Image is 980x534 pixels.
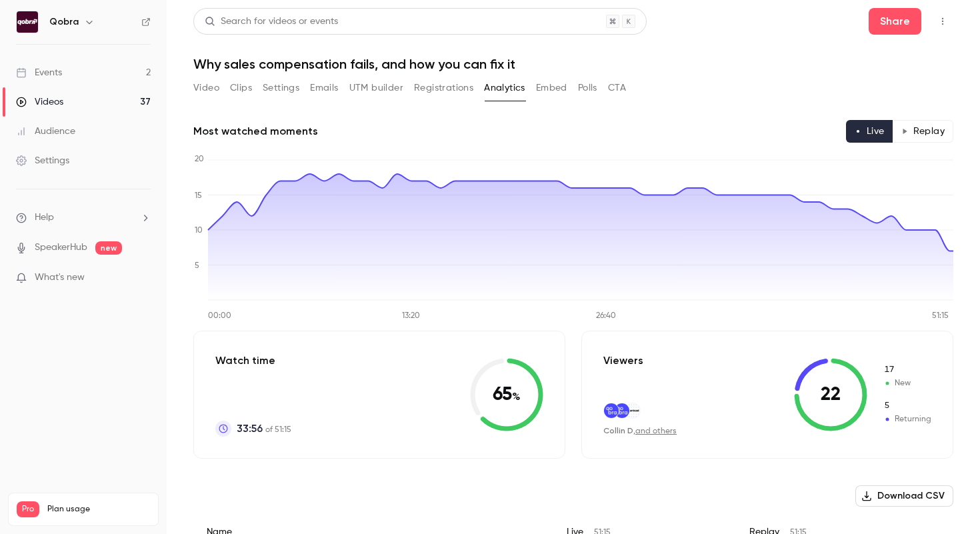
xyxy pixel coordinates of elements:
[195,262,199,270] tspan: 5
[215,353,291,369] p: Watch time
[603,353,643,369] p: Viewers
[883,413,931,425] span: Returning
[193,56,953,72] h1: Why sales compensation fails, and how you can fix it
[263,77,299,99] button: Settings
[208,312,231,320] tspan: 00:00
[604,403,619,418] img: qobra.co
[16,95,63,109] div: Videos
[603,426,633,435] span: Collin D
[35,211,54,225] span: Help
[536,77,567,99] button: Embed
[855,485,953,507] button: Download CSV
[16,154,69,167] div: Settings
[349,77,403,99] button: UTM builder
[16,66,62,79] div: Events
[49,15,79,29] h6: Qobra
[402,312,420,320] tspan: 13:20
[615,403,629,418] img: qobra.co
[195,227,203,235] tspan: 10
[135,272,151,284] iframe: Noticeable Trigger
[17,11,38,33] img: Qobra
[17,501,39,517] span: Pro
[237,421,291,437] p: of 51:15
[310,77,338,99] button: Emails
[484,77,525,99] button: Analytics
[608,77,626,99] button: CTA
[635,427,677,435] a: and others
[603,425,677,437] div: ,
[846,120,893,143] button: Live
[869,8,921,35] button: Share
[35,271,85,285] span: What's new
[625,403,640,418] img: quantcast.com
[596,312,616,320] tspan: 26:40
[195,192,202,200] tspan: 15
[205,15,338,29] div: Search for videos or events
[95,241,122,255] span: new
[578,77,597,99] button: Polls
[193,123,318,139] h2: Most watched moments
[16,125,75,138] div: Audience
[414,77,473,99] button: Registrations
[883,400,931,412] span: Returning
[16,211,151,225] li: help-dropdown-opener
[883,377,931,389] span: New
[883,364,931,376] span: New
[195,155,204,163] tspan: 20
[35,241,87,255] a: SpeakerHub
[932,312,949,320] tspan: 51:15
[893,120,953,143] button: Replay
[932,11,953,32] button: Top Bar Actions
[47,504,150,515] span: Plan usage
[193,77,219,99] button: Video
[230,77,252,99] button: Clips
[237,421,263,437] span: 33:56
